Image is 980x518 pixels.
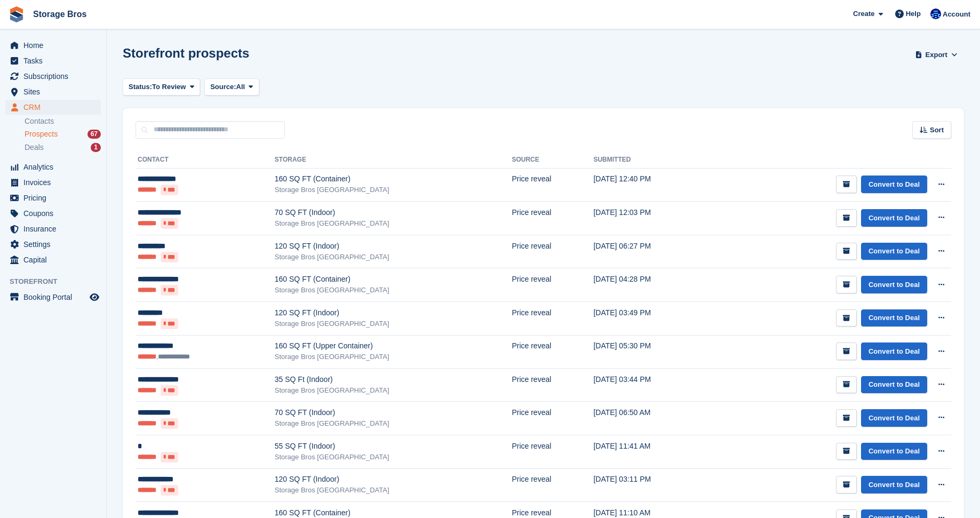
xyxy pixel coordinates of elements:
div: Storage Bros [GEOGRAPHIC_DATA] [275,318,512,329]
td: Price reveal [512,368,593,402]
span: Prospects [25,129,58,139]
div: Storage Bros [GEOGRAPHIC_DATA] [275,485,512,496]
a: menu [5,69,101,84]
span: Storefront [10,276,106,287]
td: [DATE] 04:28 PM [593,268,712,302]
span: Home [23,38,87,53]
th: Storage [275,152,512,169]
div: 120 SQ FT (Indoor) [275,307,512,318]
td: Price reveal [512,268,593,302]
span: Coupons [23,206,87,221]
td: [DATE] 03:44 PM [593,368,712,402]
div: 120 SQ FT (Indoor) [275,241,512,252]
a: menu [5,53,101,68]
td: [DATE] 03:11 PM [593,468,712,502]
span: Capital [23,252,87,267]
span: Export [926,50,947,60]
a: menu [5,38,101,53]
span: Settings [23,237,87,252]
div: 70 SQ FT (Indoor) [275,207,512,218]
td: [DATE] 12:03 PM [593,202,712,235]
img: stora-icon-8386f47178a22dfd0bd8f6a31ec36ba5ce8667c1dd55bd0f319d3a0aa187defe.svg [9,6,25,22]
button: Status: To Review [123,78,200,96]
a: Convert to Deal [861,309,927,327]
a: Contacts [25,116,101,126]
td: Price reveal [512,402,593,435]
a: Convert to Deal [861,443,927,460]
a: Convert to Deal [861,409,927,427]
a: Convert to Deal [861,376,927,394]
a: Convert to Deal [861,209,927,227]
div: Storage Bros [GEOGRAPHIC_DATA] [275,185,512,195]
button: Source: All [204,78,259,96]
div: 160 SQ FT (Container) [275,274,512,285]
td: Price reveal [512,435,593,468]
td: [DATE] 12:40 PM [593,168,712,202]
td: Price reveal [512,235,593,268]
a: menu [5,160,101,174]
div: Storage Bros [GEOGRAPHIC_DATA] [275,285,512,296]
span: Status: [129,82,152,92]
a: Prospects 67 [25,129,101,140]
td: Price reveal [512,202,593,235]
td: [DATE] 05:30 PM [593,335,712,368]
span: All [236,82,245,92]
span: Account [943,9,970,20]
a: menu [5,206,101,221]
span: Invoices [23,175,87,190]
div: Storage Bros [GEOGRAPHIC_DATA] [275,218,512,229]
div: Storage Bros [GEOGRAPHIC_DATA] [275,385,512,396]
a: menu [5,84,101,99]
th: Contact [136,152,275,169]
td: [DATE] 11:41 AM [593,435,712,468]
span: Help [906,9,921,19]
div: Storage Bros [GEOGRAPHIC_DATA] [275,452,512,463]
a: menu [5,290,101,305]
span: Subscriptions [23,69,87,84]
a: Deals 1 [25,142,101,153]
span: Create [853,9,874,19]
a: Convert to Deal [861,176,927,193]
span: Sort [930,125,944,136]
td: Price reveal [512,335,593,368]
td: [DATE] 03:49 PM [593,302,712,336]
a: menu [5,237,101,252]
a: Convert to Deal [861,476,927,493]
a: menu [5,190,101,205]
a: Convert to Deal [861,342,927,360]
div: 160 SQ FT (Container) [275,173,512,185]
a: menu [5,175,101,190]
div: Storage Bros [GEOGRAPHIC_DATA] [275,352,512,362]
div: 55 SQ FT (Indoor) [275,441,512,452]
div: 160 SQ FT (Upper Container) [275,340,512,352]
div: 35 SQ Ft (Indoor) [275,374,512,385]
th: Source [512,152,593,169]
td: [DATE] 06:27 PM [593,235,712,268]
a: Preview store [88,291,101,304]
a: Convert to Deal [861,243,927,260]
a: menu [5,221,101,236]
span: Sites [23,84,87,99]
div: Storage Bros [GEOGRAPHIC_DATA] [275,252,512,262]
button: Export [913,46,960,63]
div: 70 SQ FT (Indoor) [275,407,512,418]
img: Jamie O’Mara [930,9,941,19]
a: Storage Bros [29,5,91,23]
div: 1 [91,143,101,152]
div: 67 [87,130,101,139]
a: menu [5,100,101,115]
div: 120 SQ FT (Indoor) [275,474,512,485]
td: Price reveal [512,302,593,336]
td: Price reveal [512,468,593,502]
span: Analytics [23,160,87,174]
td: [DATE] 06:50 AM [593,402,712,435]
span: Source: [210,82,236,92]
span: Booking Portal [23,290,87,305]
h1: Storefront prospects [123,46,249,60]
span: Tasks [23,53,87,68]
span: Pricing [23,190,87,205]
div: Storage Bros [GEOGRAPHIC_DATA] [275,418,512,429]
span: Deals [25,142,44,153]
th: Submitted [593,152,712,169]
span: Insurance [23,221,87,236]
